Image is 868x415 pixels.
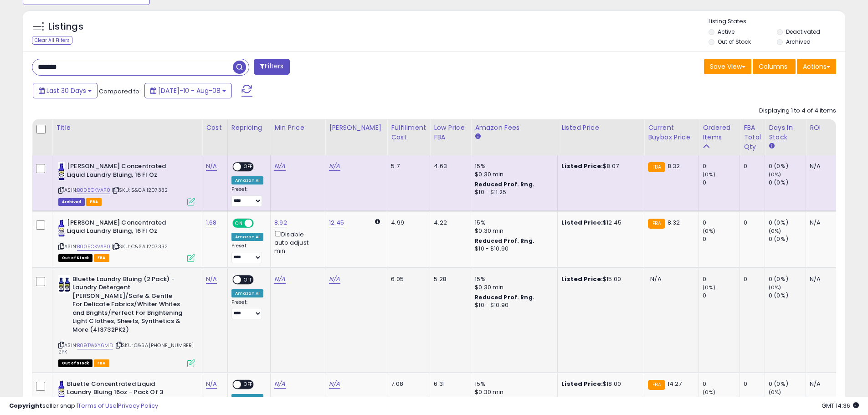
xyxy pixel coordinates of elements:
[561,162,637,170] div: $8.07
[329,123,383,133] div: [PERSON_NAME]
[475,180,534,188] b: Reduced Prof. Rng.
[769,142,774,150] small: Days In Stock.
[668,162,680,170] span: 8.32
[158,86,221,95] span: [DATE]-10 - Aug-08
[67,380,178,399] b: Bluette Concentrated Liquid Laundry Bluing 16oz - Pack Of 3
[56,123,198,133] div: Title
[703,235,740,243] div: 0
[753,59,796,74] button: Columns
[561,275,637,283] div: $15.00
[112,186,168,194] span: | SKU: S&CA 1207332
[475,380,550,388] div: 15%
[274,218,287,227] a: 8.92
[703,219,740,227] div: 0
[231,176,263,184] div: Amazon AI
[233,219,245,227] span: ON
[561,218,603,227] b: Listed Price:
[769,219,806,227] div: 0 (0%)
[561,380,637,388] div: $18.00
[231,233,263,241] div: Amazon AI
[58,198,85,206] span: Listings that have been deleted from Seller Central
[58,219,195,261] div: ASIN:
[822,401,859,410] span: 2025-09-8 14:36 GMT
[274,123,321,133] div: Min Price
[703,292,740,300] div: 0
[9,401,42,410] strong: Copyright
[769,123,802,142] div: Days In Stock
[329,162,340,171] a: N/A
[769,275,806,283] div: 0 (0%)
[144,83,232,98] button: [DATE]-10 - Aug-08
[810,380,840,388] div: N/A
[759,62,787,71] span: Columns
[810,162,840,170] div: N/A
[561,123,640,133] div: Listed Price
[206,275,217,284] a: N/A
[67,219,178,238] b: [PERSON_NAME] Concentrated Liquid Laundry Bluing, 16 Fl Oz
[329,218,344,227] a: 12.45
[744,123,761,152] div: FBA Total Qty
[48,20,83,33] h5: Listings
[475,302,550,309] div: $10 - $10.90
[231,243,263,263] div: Preset:
[769,162,806,170] div: 0 (0%)
[704,59,751,74] button: Save View
[769,284,781,291] small: (0%)
[206,123,224,133] div: Cost
[648,162,665,172] small: FBA
[58,254,92,262] span: All listings that are currently out of stock and unavailable for purchase on Amazon
[67,162,178,181] b: [PERSON_NAME] Concentrated Liquid Laundry Bluing, 16 Fl Oz
[112,243,168,250] span: | SKU: C&SA 1207332
[475,293,534,301] b: Reduced Prof. Rng.
[72,275,183,337] b: Bluette Laundry Bluing (2 Pack) - Laundry Detergent [PERSON_NAME]/Safe & Gentle For Delicate Fabr...
[769,227,781,235] small: (0%)
[810,275,840,283] div: N/A
[77,342,113,349] a: B09TWXY6MD
[668,218,680,227] span: 8.32
[709,17,845,26] p: Listing States:
[703,171,715,178] small: (0%)
[475,170,550,179] div: $0.30 min
[94,254,109,262] span: FBA
[58,342,194,355] span: | SKU: C&SA.[PHONE_NUMBER] 2PK
[475,275,550,283] div: 15%
[9,402,158,410] div: seller snap | |
[94,359,109,367] span: FBA
[206,379,217,389] a: N/A
[58,359,92,367] span: All listings that are currently out of stock and unavailable for purchase on Amazon
[434,162,464,170] div: 4.63
[744,275,758,283] div: 0
[434,219,464,227] div: 4.22
[241,380,256,388] span: OFF
[786,38,811,46] label: Archived
[648,380,665,390] small: FBA
[703,227,715,235] small: (0%)
[769,292,806,300] div: 0 (0%)
[391,380,423,388] div: 7.08
[391,219,423,227] div: 4.99
[475,227,550,235] div: $0.30 min
[118,401,158,410] a: Privacy Policy
[475,219,550,227] div: 15%
[769,235,806,243] div: 0 (0%)
[561,219,637,227] div: $12.45
[797,59,836,74] button: Actions
[231,186,263,207] div: Preset:
[475,283,550,292] div: $0.30 min
[744,219,758,227] div: 0
[703,380,740,388] div: 0
[475,123,554,133] div: Amazon Fees
[648,123,695,142] div: Current Buybox Price
[810,123,843,133] div: ROI
[703,275,740,283] div: 0
[32,36,72,45] div: Clear All Filters
[475,189,550,196] div: $10 - $11.25
[391,162,423,170] div: 5.7
[241,276,256,283] span: OFF
[769,179,806,187] div: 0 (0%)
[99,87,141,96] span: Compared to:
[58,380,65,398] img: 41Uo52kiRAL._SL40_.jpg
[703,179,740,187] div: 0
[475,162,550,170] div: 15%
[231,289,263,297] div: Amazon AI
